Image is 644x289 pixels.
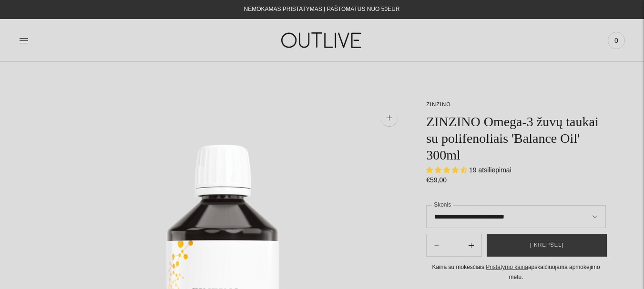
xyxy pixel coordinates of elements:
a: 0 [608,30,625,51]
button: Subtract product quantity [461,234,481,257]
input: Product quantity [447,239,461,252]
span: Į krepšelį [530,240,564,250]
button: Add product quantity [427,234,447,257]
button: Į krepšelį [487,234,607,257]
span: 4.74 stars [426,166,469,174]
div: NEMOKAMAS PRISTATYMAS Į PAŠTOMATUS NUO 50EUR [244,4,400,15]
h1: ZINZINO Omega-3 žuvų taukai su polifenoliais 'Balance Oil' 300ml [426,113,606,163]
a: ZINZINO [426,101,451,107]
span: 19 atsiliepimai [469,166,511,174]
div: Kaina su mokesčiais. apskaičiuojama apmokėjimo metu. [426,262,606,282]
span: 0 [610,34,623,47]
span: €59,00 [426,176,447,184]
img: OUTLIVE [263,24,382,57]
a: Pristatymo kaina [486,264,528,270]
